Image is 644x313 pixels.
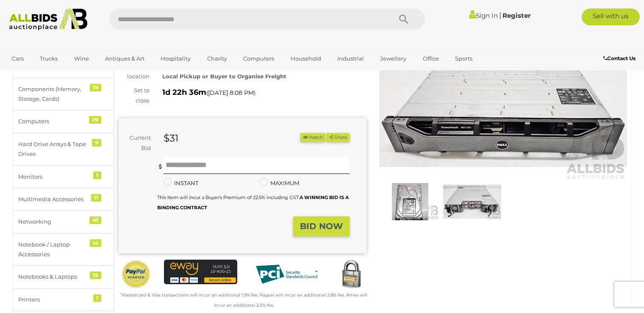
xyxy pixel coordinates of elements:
[13,166,114,188] a: Monitors 1
[89,116,101,124] div: 29
[300,221,343,231] strong: BID NOW
[13,288,114,311] a: Printers 1
[164,178,198,188] label: INSTANT
[90,271,101,279] div: 19
[89,216,101,224] div: 47
[300,133,325,142] button: Watch
[92,139,101,147] div: 9
[157,194,349,210] b: A WINNING BID IS A BINDING CONTRACT
[238,52,280,66] a: Computers
[100,52,150,66] a: Antiques & Art
[13,266,114,288] a: Notebooks & Laptops 19
[18,194,88,204] div: Multimedia Accessories
[18,272,88,282] div: Notebooks & Laptops
[260,178,299,188] label: MAXIMUM
[93,294,101,302] div: 1
[119,133,157,153] div: Current Bid
[18,217,88,227] div: Networking
[603,55,636,61] b: Contact Us
[381,183,439,220] img: Dell (E03J) Powervault MD1200 12-Bay SAS Storage Array W/ 24TB Storage
[112,86,156,105] div: Set to close
[375,52,412,66] a: Jewellery
[300,133,325,142] li: Watch this item
[13,233,114,266] a: Notebook / Laptop Accessories 14
[332,52,369,66] a: Industrial
[202,52,233,66] a: Charity
[155,52,196,66] a: Hospitality
[379,21,627,181] img: Dell (E03J) Powervault MD1200 12-Bay SAS Storage Array W/ 24TB Storage
[69,52,94,66] a: Wine
[13,133,114,166] a: Hard Drive Arrays & Tape Drives 9
[383,8,425,30] button: Search
[443,183,501,220] img: Dell (E03J) Powervault MD1200 12-Bay SAS Storage Array W/ 24TB Storage
[18,172,88,182] div: Monitors
[326,133,350,142] button: Share
[285,52,327,66] a: Household
[13,188,114,211] a: Multimedia Accessories 11
[417,52,444,66] a: Office
[582,8,640,25] a: Sell with us
[5,8,92,30] img: Allbids.com.au
[18,295,88,305] div: Printers
[90,84,101,91] div: 19
[293,216,350,236] button: BID NOW
[6,66,78,80] a: [GEOGRAPHIC_DATA]
[450,52,478,66] a: Sports
[162,73,286,80] strong: Local Pickup or Buyer to Organise Freight
[164,260,237,284] img: eWAY Payment Gateway
[603,54,638,63] a: Contact Us
[18,116,88,126] div: Computers
[18,84,88,104] div: Components (Memory, Storage, Cards)
[250,260,323,289] img: PCI DSS compliant
[90,239,101,247] div: 14
[121,260,151,289] img: Official PayPal Seal
[206,89,255,96] span: ( )
[13,110,114,133] a: Computers 29
[112,62,156,82] div: Item location
[502,11,530,19] a: Register
[13,211,114,233] a: Networking 47
[499,11,501,20] span: |
[162,88,206,97] strong: 1d 22h 36m
[120,292,367,307] small: Mastercard & Visa transactions will incur an additional 1.9% fee. Paypal will incur an additional...
[18,139,88,159] div: Hard Drive Arrays & Tape Drives
[34,52,63,66] a: Trucks
[18,240,88,260] div: Notebook / Laptop Accessories
[164,132,178,144] strong: $31
[13,78,114,111] a: Components (Memory, Storage, Cards) 19
[6,52,29,66] a: Cars
[157,194,349,210] small: This Item will incur a Buyer's Premium of 22.5% including GST.
[208,89,254,97] span: [DATE] 8:08 PM
[469,11,498,19] a: Sign In
[93,172,101,179] div: 1
[91,194,101,202] div: 11
[336,260,366,290] img: Secured by Rapid SSL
